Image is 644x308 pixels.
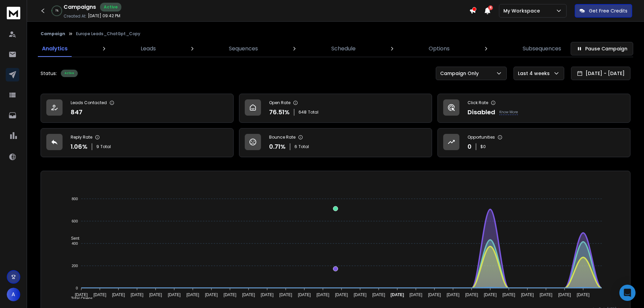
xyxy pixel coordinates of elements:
[41,31,65,37] button: Campaign
[141,45,156,53] p: Leads
[7,288,20,301] button: A
[269,100,290,105] p: Open Rate
[468,135,495,140] p: Opportunities
[484,292,497,297] tspan: [DATE]
[225,41,262,57] a: Sequences
[488,5,493,10] span: 4
[71,142,88,151] p: 1.06 %
[521,292,534,297] tspan: [DATE]
[239,94,432,123] a: Open Rate76.51%648Total
[499,110,518,115] p: Know More
[294,144,297,149] span: 6
[269,135,295,140] p: Bounce Rate
[66,296,93,301] span: Total Opens
[269,108,290,117] p: 76.51 %
[223,292,236,297] tspan: [DATE]
[331,45,356,53] p: Schedule
[429,45,450,53] p: Options
[327,41,360,57] a: Schedule
[619,285,636,301] div: Open Intercom Messenger
[41,70,57,77] p: Status:
[38,41,72,57] a: Analytics
[130,292,143,297] tspan: [DATE]
[468,108,495,117] p: Disabled
[577,292,590,297] tspan: [DATE]
[269,142,286,151] p: 0.71 %
[465,292,478,297] tspan: [DATE]
[468,142,472,151] p: 0
[61,70,78,77] div: Active
[64,3,96,11] h1: Campaigns
[299,144,309,149] span: Total
[149,292,162,297] tspan: [DATE]
[76,286,78,290] tspan: 0
[299,110,307,115] span: 648
[137,41,160,57] a: Leads
[518,70,552,77] p: Last 4 weeks
[437,128,630,157] a: Opportunities0$0
[76,31,140,37] p: Europe Leads_ChatGpt_Copy
[372,292,385,297] tspan: [DATE]
[428,292,441,297] tspan: [DATE]
[571,42,633,55] button: Pause Campaign
[72,264,78,268] tspan: 200
[440,70,481,77] p: Campaign Only
[72,241,78,245] tspan: 400
[298,292,311,297] tspan: [DATE]
[239,128,432,157] a: Bounce Rate0.71%6Total
[503,7,543,14] p: My Workspace
[41,94,234,123] a: Leads Contacted847
[519,41,565,57] a: Subsequences
[558,292,571,297] tspan: [DATE]
[72,197,78,201] tspan: 800
[229,45,258,53] p: Sequences
[390,292,404,297] tspan: [DATE]
[437,94,630,123] a: Click RateDisabledKnow More
[96,144,99,149] span: 9
[279,292,292,297] tspan: [DATE]
[447,292,459,297] tspan: [DATE]
[41,128,234,157] a: Reply Rate1.06%9Total
[316,292,329,297] tspan: [DATE]
[168,292,181,297] tspan: [DATE]
[409,292,422,297] tspan: [DATE]
[523,45,561,53] p: Subsequences
[42,45,68,53] p: Analytics
[72,219,78,223] tspan: 600
[540,292,552,297] tspan: [DATE]
[100,3,121,11] div: Active
[425,41,454,57] a: Options
[66,236,79,241] span: Sent
[64,14,87,19] p: Created At:
[71,135,92,140] p: Reply Rate
[261,292,273,297] tspan: [DATE]
[335,292,348,297] tspan: [DATE]
[100,144,111,149] span: Total
[589,7,627,14] p: Get Free Credits
[205,292,218,297] tspan: [DATE]
[571,67,630,80] button: [DATE] - [DATE]
[112,292,125,297] tspan: [DATE]
[242,292,255,297] tspan: [DATE]
[7,7,20,19] img: logo
[75,292,88,297] tspan: [DATE]
[468,100,488,105] p: Click Rate
[88,13,120,19] p: [DATE] 09:42 PM
[93,292,106,297] tspan: [DATE]
[186,292,199,297] tspan: [DATE]
[71,100,107,105] p: Leads Contacted
[71,108,82,117] p: 847
[480,144,486,149] p: $ 0
[575,4,632,18] button: Get Free Credits
[502,292,515,297] tspan: [DATE]
[308,110,318,115] span: Total
[354,292,366,297] tspan: [DATE]
[55,9,58,13] p: 1 %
